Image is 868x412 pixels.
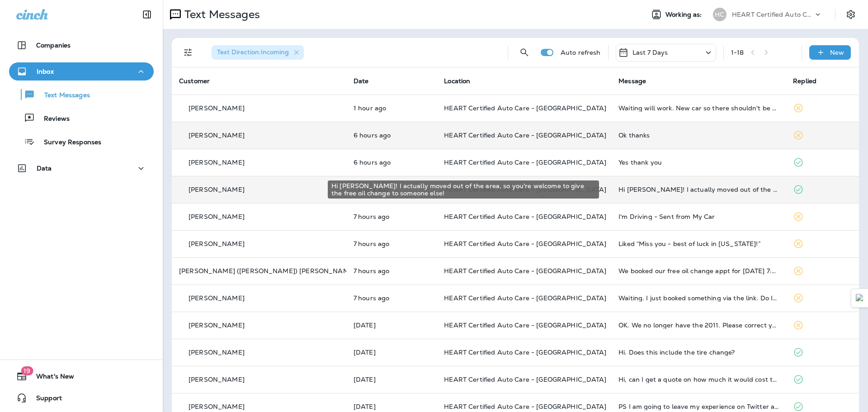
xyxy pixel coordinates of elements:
div: I'm Driving - Sent from My Car [618,213,778,220]
span: Support [27,394,62,405]
p: Sep 24, 2025 08:47 AM [354,376,429,383]
span: HEART Certified Auto Care - [GEOGRAPHIC_DATA] [444,131,606,139]
span: HEART Certified Auto Care - [GEOGRAPHIC_DATA] [444,321,606,329]
p: Sep 22, 2025 05:26 PM [354,403,429,410]
p: [PERSON_NAME] ([PERSON_NAME]) [PERSON_NAME] ([PERSON_NAME]) [179,267,418,275]
div: Text Direction:Incoming [212,45,304,60]
p: Sep 25, 2025 09:02 AM [354,240,429,247]
span: HEART Certified Auto Care - [GEOGRAPHIC_DATA] [444,104,606,112]
p: Sep 25, 2025 09:38 AM [354,159,429,166]
p: HEART Certified Auto Care [732,11,813,18]
img: Detect Auto [856,294,864,302]
span: HEART Certified Auto Care - [GEOGRAPHIC_DATA] [444,213,606,221]
span: Customer [179,77,210,85]
div: PS I am going to leave my experience on Twitter and Facebook. Do you guys charge me $160 to plug ... [618,403,778,410]
div: Yes thank you [618,159,778,166]
p: [PERSON_NAME] [189,376,245,383]
span: 19 [21,366,33,375]
p: Reviews [35,115,70,123]
p: [PERSON_NAME] [189,322,245,329]
button: Collapse Sidebar [134,5,160,24]
p: Sep 24, 2025 08:58 AM [354,349,429,356]
div: Waiting will work. New car so there shouldn't be any problems/surprises. Greg [618,104,778,112]
p: [PERSON_NAME] [189,213,245,220]
div: HC [713,8,726,21]
button: Reviews [9,109,154,128]
p: New [830,49,844,56]
span: Message [618,77,646,85]
button: Support [9,389,154,407]
button: Filters [179,43,197,62]
p: Sep 24, 2025 01:14 PM [354,322,429,329]
div: Hi, can I get a quote on how much it would cost to get the following done on my car: 2 back tires... [618,376,778,383]
span: HEART Certified Auto Care - [GEOGRAPHIC_DATA] [444,267,606,275]
div: Ok thanks [618,132,778,139]
p: [PERSON_NAME] [189,403,245,410]
span: HEART Certified Auto Care - [GEOGRAPHIC_DATA] [444,294,606,302]
p: Last 7 Days [632,49,668,56]
p: Sep 25, 2025 09:48 AM [354,132,429,139]
div: Hi [PERSON_NAME]! I actually moved out of the area, so you're welcome to give the free oil change... [328,180,599,199]
p: Text Messages [35,91,90,100]
p: [PERSON_NAME] [189,104,245,112]
p: Survey Responses [35,138,101,147]
p: [PERSON_NAME] [189,186,245,193]
p: [PERSON_NAME] [189,349,245,356]
span: HEART Certified Auto Care - [GEOGRAPHIC_DATA] [444,403,606,411]
div: Hi. Does this include the tire change? [618,349,778,356]
button: Data [9,159,154,177]
span: Text Direction : Incoming [217,48,289,56]
p: Data [37,165,52,172]
p: [PERSON_NAME] [189,240,245,247]
div: We booked our free oil change appt for Sept 26 at 7:30am and will see you then. [618,267,778,275]
span: HEART Certified Auto Care - [GEOGRAPHIC_DATA] [444,348,606,356]
button: Survey Responses [9,132,154,151]
div: 1 - 18 [731,49,744,56]
p: Sep 25, 2025 08:45 AM [354,267,429,275]
button: Settings [843,6,859,23]
p: Sep 25, 2025 08:44 AM [354,294,429,302]
div: OK. We no longer have the 2011. Please correct your records. [618,322,778,329]
p: [PERSON_NAME] [189,132,245,139]
p: [PERSON_NAME] [189,159,245,166]
button: Inbox [9,62,154,81]
span: What's New [27,373,74,384]
span: Working as: [665,11,704,19]
span: HEART Certified Auto Care - [GEOGRAPHIC_DATA] [444,375,606,384]
button: Search Messages [515,43,533,62]
span: Date [354,77,369,85]
p: Auto refresh [561,49,601,56]
div: Waiting. I just booked something via the link. Do I need to do anything else for it to be free? [618,294,778,302]
p: Inbox [37,68,54,75]
div: Hi Kieesha! I actually moved out of the area, so you're welcome to give the free oil change to so... [618,186,778,193]
p: Companies [36,42,71,49]
button: Text Messages [9,85,154,104]
p: Sep 25, 2025 03:16 PM [354,104,429,112]
span: Replied [793,77,816,85]
span: Location [444,77,470,85]
span: HEART Certified Auto Care - [GEOGRAPHIC_DATA] [444,158,606,166]
p: [PERSON_NAME] [189,294,245,302]
span: HEART Certified Auto Care - [GEOGRAPHIC_DATA] [444,240,606,248]
div: Liked “Miss you - best of luck in Minnesota!” [618,240,778,247]
p: Sep 25, 2025 09:21 AM [354,213,429,220]
button: 19What's New [9,367,154,385]
p: Text Messages [181,8,260,21]
button: Companies [9,36,154,54]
